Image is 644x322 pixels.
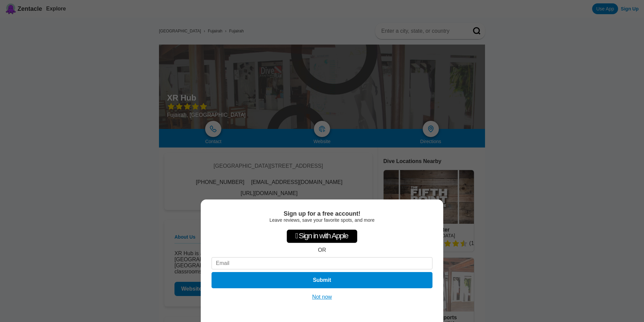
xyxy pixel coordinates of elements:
div: OR [318,247,326,253]
button: Not now [310,294,334,300]
input: Email [212,257,432,269]
button: Submit [212,272,432,288]
div: Sign in with Apple [287,230,357,243]
div: Leave reviews, save your favorite spots, and more [212,217,432,223]
div: Sign up for a free account! [212,210,432,217]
